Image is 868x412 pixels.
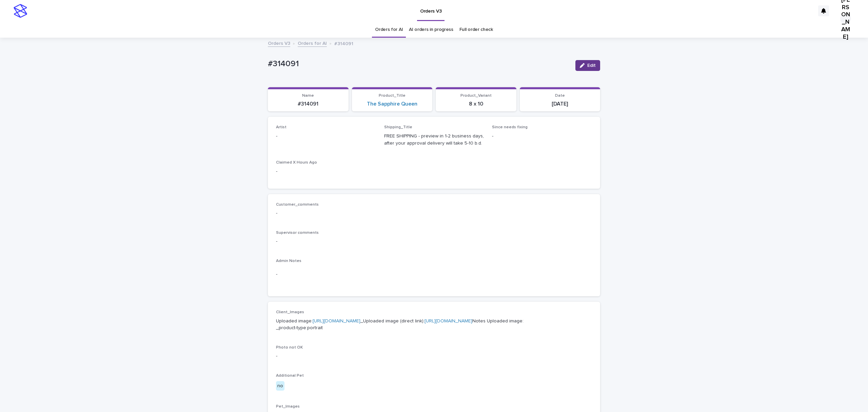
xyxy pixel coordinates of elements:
[384,133,484,147] p: FREE SHIPPING - preview in 1-2 business days, after your approval delivery will take 5-10 b.d.
[276,345,303,350] span: Photo not OK
[555,94,565,98] span: Date
[460,94,492,98] span: Product_Variant
[272,101,344,107] p: #314091
[276,168,376,175] p: -
[268,39,290,47] a: Orders V3
[276,125,287,129] span: Artist
[276,203,319,207] span: Customer_comments
[276,381,284,391] div: no
[840,13,851,24] div: [PERSON_NAME]
[302,94,314,98] span: Name
[425,319,472,323] a: [URL][DOMAIN_NAME]
[276,259,301,263] span: Admin Notes
[440,101,512,107] p: 8 x 10
[492,125,528,129] span: Since needs fixing
[276,374,304,378] span: Additional Pet
[367,101,417,107] a: The Sapphire Queen
[276,310,304,314] span: Client_Images
[298,39,327,47] a: Orders for AI
[459,22,493,38] a: Full order check
[334,39,353,47] p: #314091
[276,210,592,217] p: -
[524,101,596,107] p: [DATE]
[384,125,412,129] span: Shipping_Title
[276,271,592,278] p: -
[276,353,592,360] p: -
[276,133,376,140] p: -
[409,22,453,38] a: AI orders in progress
[379,94,406,98] span: Product_Title
[276,231,319,235] span: Supervisor comments
[575,60,600,71] button: Edit
[276,238,592,245] p: -
[587,63,596,68] span: Edit
[375,22,403,38] a: Orders for AI
[276,318,592,332] p: Uploaded image: _Uploaded image (direct link): Notes Uploaded image: _product-type:portrait
[276,161,317,165] span: Claimed X Hours Ago
[492,133,592,140] p: -
[313,319,360,323] a: [URL][DOMAIN_NAME]
[276,405,300,409] span: Pet_Images
[14,4,27,18] img: stacker-logo-s-only.png
[268,59,570,69] p: #314091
